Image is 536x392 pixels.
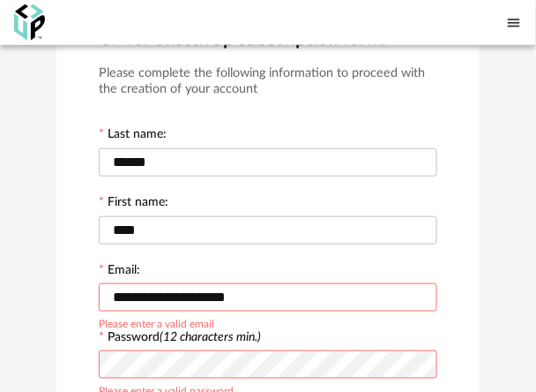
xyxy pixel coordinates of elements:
[99,65,437,98] h3: Please complete the following information to proceed with the creation of your account
[99,315,214,329] div: Please enter a valid email
[99,196,168,212] label: First name:
[14,4,45,41] img: OXP
[99,128,167,144] label: Last name:
[99,264,140,280] label: Email:
[108,331,261,343] label: Password
[506,13,522,32] span: Menu icon
[160,331,261,343] i: (12 characters min.)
